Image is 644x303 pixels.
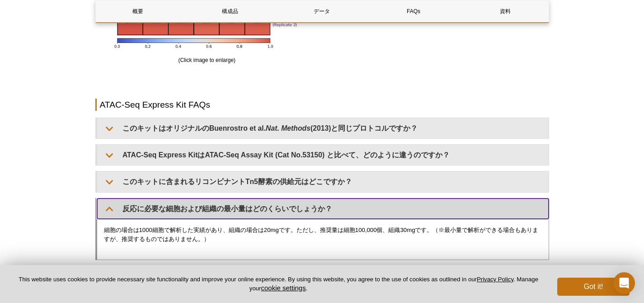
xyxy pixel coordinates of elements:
[96,0,181,22] a: 概要
[477,276,513,283] a: Privacy Policy
[188,0,273,22] a: 構成品
[95,99,549,111] h2: ATAC-Seq Express Kit FAQs
[266,124,310,132] em: Nat. Methods
[261,284,306,292] button: cookie settings
[371,0,456,22] a: FAQs
[97,171,549,192] summary: このキットに含まれるリコンビナントTn5酵素の供給元はどこですか？
[557,278,630,296] button: Got it!
[279,0,364,22] a: データ
[613,272,635,294] div: Open Intercom Messenger
[97,118,549,138] summary: このキットはオリジナルのBuenrostro et al.Nat. Methods(2013)と同じプロトコルですか？
[14,275,542,293] p: This website uses cookies to provide necessary site functionality and improve your online experie...
[104,226,542,244] p: 細胞の場合は1000細胞で解析した実績があり、組織の場合は20mgです。ただし、推奨量は細胞100,000個、組織30mgです。（※最小量で解析ができる場合もありますが、推奨するものではありません。）
[463,0,548,22] a: 資料
[97,199,549,219] summary: 反応に必要な細胞および組織の最小量はどのくらいでしょうか？
[97,145,549,165] summary: ATAC-Seq Express KitはATAC-Seq Assay Kit (Cat No.53150) と比べて、どのように違うのですか？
